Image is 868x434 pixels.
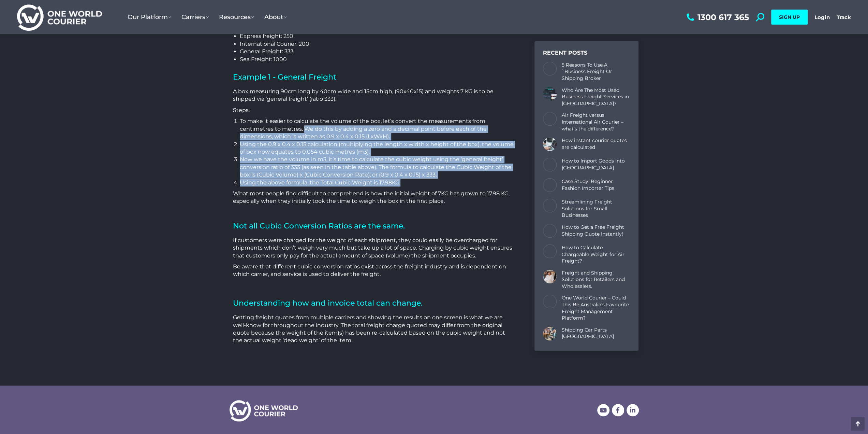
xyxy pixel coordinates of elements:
p: Getting freight quotes from multiple carriers and showing the results on one screen is what we ar... [233,314,514,345]
a: Post image [543,178,557,192]
span: Our Platform [128,13,171,21]
a: How to Import Goods Into [GEOGRAPHIC_DATA] [562,158,630,171]
p: If customers were charged for the weight of each shipment, they could easily be overcharged for s... [233,237,514,260]
div: What most people find difficult to comprehend is how the initial weight of 7KG has grown to 17.98... [233,190,514,205]
li: Now we have the volume in m3, it’s time to calculate the cubic weight using the ‘general freight’... [240,156,514,179]
li: Sea Freight: 1000 [240,56,514,63]
span: SIGN UP [779,14,800,20]
a: Our Platform [122,6,176,28]
p: A box measuring 90cm long by 40cm wide and 15cm high, (90x40x15) and weights 7 KG is to be shippe... [233,88,514,103]
a: Post image [543,87,557,101]
li: Using the 0.9 x 0.4 x 0.15 calculation (multiplying the length x width x height of the box), the ... [240,141,514,156]
a: 1300 617 365 [685,13,749,22]
a: Post image [543,295,557,308]
span: Carriers [181,13,209,21]
li: International Courier: 200 [240,40,514,48]
img: One World Courier [17,3,102,31]
a: Shipping Car Parts [GEOGRAPHIC_DATA] [562,327,630,340]
span: About [264,13,286,21]
a: One World Courier – Could This Be Australia’s Favourite Freight Management Platform? [562,295,630,321]
a: Air Freight versus International Air Courier – what’s the difference? [562,112,630,132]
a: Post image [543,112,557,126]
p: Steps. [233,107,514,114]
a: Streamlining Freight Solutions for Small Businesses [562,199,630,219]
a: Post image [543,199,557,212]
div: Recent Posts [543,50,630,57]
a: About [259,6,292,28]
a: Resources [214,6,259,28]
h2: Example 1 - General Freight [233,73,514,81]
a: How to Get a Free Freight Shipping Quote Instantly! [562,224,630,237]
a: 5 Reasons To Use A `Business Freight Or Shipping Broker [562,62,630,82]
li: Using the above formula, the Total Cubic Weight is 17.98KG. [240,179,514,186]
a: Post image [543,270,557,283]
a: Who Are The Most Used Business Freight Services in [GEOGRAPHIC_DATA]? [562,87,630,107]
p: Be aware that different cubic conversion ratios exist across the freight industry and is dependen... [233,263,514,278]
a: Track [837,14,851,20]
a: How instant courier quotes are calculated [562,137,630,151]
a: Post image [543,62,557,75]
a: Login [814,14,830,20]
a: Post image [543,327,557,340]
li: Express freight: 250 [240,32,514,40]
li: General Freight: 333 [240,48,514,55]
span: Resources [219,13,254,21]
a: Post image [543,158,557,171]
a: Post image [543,224,557,238]
a: Case Study: Beginner Fashion Importer Tips [562,178,630,192]
a: Freight and Shipping Solutions for Retailers and Wholesalers. [562,270,630,290]
a: Post image [543,244,557,258]
a: Carriers [176,6,214,28]
a: Post image [543,137,557,151]
h2: Not all Cubic Conversion Ratios are the same. [233,222,514,230]
li: To make it easier to calculate the volume of the box, let’s convert the measurements from centime... [240,117,514,140]
h2: Understanding how and invoice total can change. [233,299,514,307]
a: How to Calculate Chargeable Weight for Air Freight? [562,244,630,265]
a: SIGN UP [771,10,808,25]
